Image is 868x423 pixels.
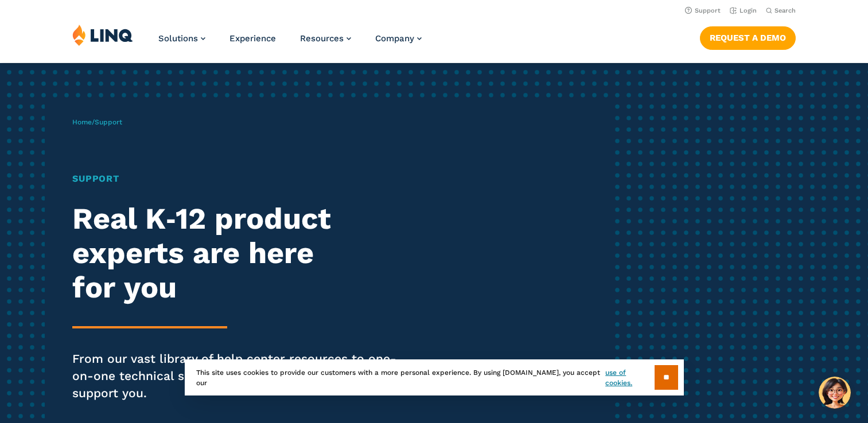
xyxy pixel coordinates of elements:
[766,6,796,15] button: Open Search Bar
[72,202,407,304] h2: Real K‑12 product experts are here for you
[158,33,205,44] a: Solutions
[72,24,133,46] img: LINQ | K‑12 Software
[730,7,757,14] a: Login
[72,350,407,402] p: From our vast library of help center resources to one-on-one technical support, LINQ is always he...
[700,26,796,49] a: Request a Demo
[774,7,796,14] span: Search
[300,33,351,44] a: Resources
[819,377,851,409] button: Hello, have a question? Let’s chat.
[375,33,422,44] a: Company
[229,33,276,44] a: Experience
[72,118,92,126] a: Home
[158,33,198,44] span: Solutions
[72,172,407,186] h1: Support
[605,367,654,388] a: use of cookies.
[300,33,344,44] span: Resources
[185,359,684,395] div: This site uses cookies to provide our customers with a more personal experience. By using [DOMAIN...
[72,118,122,126] span: /
[95,118,122,126] span: Support
[158,24,422,62] nav: Primary Navigation
[685,7,721,14] a: Support
[375,33,414,44] span: Company
[700,24,796,49] nav: Button Navigation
